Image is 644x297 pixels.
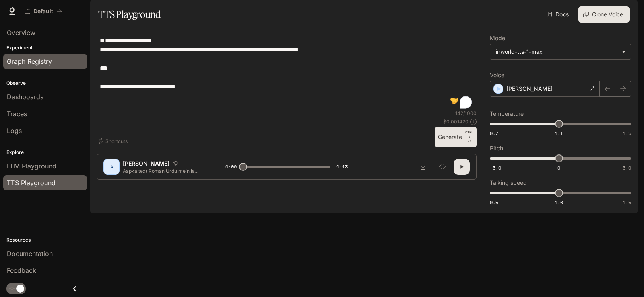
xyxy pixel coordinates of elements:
p: Pitch [490,145,503,151]
p: Voice [490,72,504,78]
div: A [105,160,118,173]
p: Default [33,8,53,15]
p: ⏎ [465,130,473,144]
button: Shortcuts [97,135,131,147]
span: 0.5 [490,199,498,206]
div: inworld-tts-1-max [490,44,631,59]
h1: TTS Playground [98,6,161,23]
span: -5.0 [490,164,501,171]
span: 1.0 [555,199,563,206]
p: [PERSON_NAME] [506,85,553,93]
p: Model [490,35,506,41]
a: Docs [545,6,572,23]
button: Download audio [415,159,431,175]
p: [PERSON_NAME] [123,160,169,168]
span: 0 [557,164,560,171]
span: 0:00 [225,163,237,171]
span: 1.5 [623,199,631,206]
div: inworld-tts-1-max [496,48,618,56]
p: Talking speed [490,180,527,186]
button: All workspaces [21,3,66,19]
p: Temperature [490,111,524,117]
button: Copy Voice ID [169,161,181,166]
span: 1:13 [336,163,348,171]
p: Aapka text Roman Urdu mein is [PERSON_NAME] sakta hai: --- **Looking For: (urgently needed)** Ani... [123,168,206,174]
span: 5.0 [623,164,631,171]
span: 1.5 [623,130,631,137]
button: Clone Voice [578,6,630,23]
span: 0.7 [490,130,498,137]
p: CTRL + [465,130,473,139]
span: 1.1 [555,130,563,137]
button: GenerateCTRL +⏎ [435,127,477,147]
textarea: To enrich screen reader interactions, please activate Accessibility in Grammarly extension settings [100,36,473,110]
button: Inspect [434,159,450,175]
